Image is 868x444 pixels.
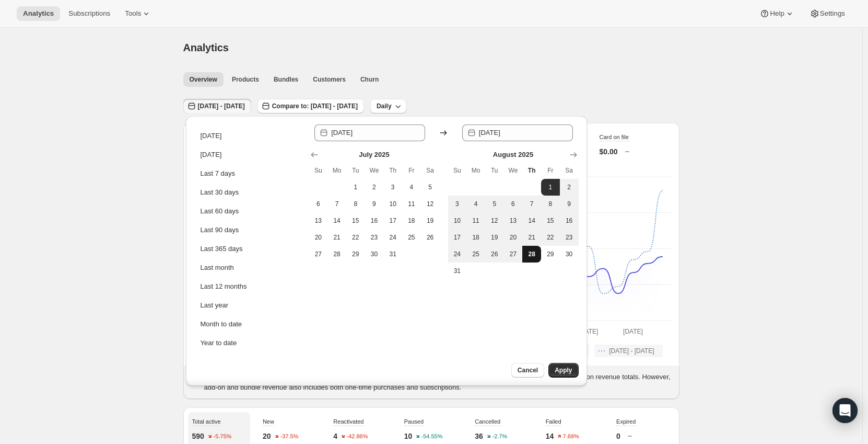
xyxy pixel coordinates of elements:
[504,162,523,179] th: Wednesday
[213,434,231,440] text: -5.75%
[448,246,467,263] button: Sunday August 24 2025
[346,212,365,229] button: Tuesday July 15 2025
[560,162,579,179] th: Saturday
[504,246,523,263] button: Wednesday August 27 2025
[198,102,245,110] span: [DATE] - [DATE]
[545,217,556,225] span: 15
[545,183,556,191] span: 1
[508,200,519,208] span: 6
[332,200,342,208] span: 7
[280,434,298,440] text: -37.5%
[452,200,463,208] span: 3
[504,212,523,229] button: Wednesday August 13 2025
[313,233,324,242] span: 20
[388,200,398,208] span: 10
[369,200,380,208] span: 9
[197,128,302,144] button: [DATE]
[471,166,481,175] span: Mo
[388,217,398,225] span: 17
[333,431,337,441] p: 4
[508,166,519,175] span: We
[555,366,572,374] span: Apply
[475,431,483,441] p: 36
[832,398,858,423] div: Open Intercom Messenger
[201,187,239,198] div: Last 30 days
[448,212,467,229] button: Sunday August 10 2025
[332,233,342,242] span: 21
[485,196,504,212] button: Tuesday August 5 2025
[201,244,243,254] div: Last 365 days
[197,316,302,333] button: Month to date
[564,250,574,258] span: 30
[369,166,380,175] span: We
[388,250,398,258] span: 31
[346,246,365,263] button: Tuesday July 29 2025
[232,75,259,84] span: Products
[578,328,598,335] text: [DATE]
[346,196,365,212] button: Tuesday July 8 2025
[600,146,618,157] p: $0.00
[511,363,544,378] button: Cancel
[197,184,302,201] button: Last 30 days
[23,9,54,18] span: Analytics
[201,263,234,273] div: Last month
[526,166,537,175] span: Th
[388,183,398,191] span: 3
[545,200,556,208] span: 8
[347,434,368,440] text: -42.86%
[119,6,158,21] button: Tools
[309,229,328,246] button: Sunday July 20 2025
[466,212,485,229] button: Monday August 11 2025
[452,267,463,275] span: 31
[425,183,436,191] span: 5
[183,99,251,113] button: [DATE] - [DATE]
[201,168,236,179] div: Last 7 days
[68,9,110,18] span: Subscriptions
[421,434,443,440] text: -54.55%
[475,418,500,425] span: Cancelled
[197,278,302,295] button: Last 12 months
[560,179,579,196] button: Saturday August 2 2025
[327,229,346,246] button: Monday July 21 2025
[541,246,560,263] button: Friday August 29 2025
[350,166,361,175] span: Tu
[448,229,467,246] button: Sunday August 17 2025
[257,99,364,113] button: Compare to: [DATE] - [DATE]
[402,162,421,179] th: Friday
[541,229,560,246] button: Friday August 22 2025
[383,212,402,229] button: Thursday July 17 2025
[466,246,485,263] button: Monday August 25 2025
[332,250,342,258] span: 28
[425,217,436,225] span: 19
[406,217,417,225] span: 18
[522,246,541,263] button: Today Thursday August 28 2025
[421,229,440,246] button: Saturday July 26 2025
[471,233,481,242] span: 18
[309,212,328,229] button: Sunday July 13 2025
[377,102,392,110] span: Daily
[365,179,384,196] button: Wednesday July 2 2025
[388,233,398,242] span: 24
[448,263,467,279] button: Sunday August 31 2025
[365,246,384,263] button: Wednesday July 30 2025
[402,179,421,196] button: Friday July 4 2025
[402,212,421,229] button: Friday July 18 2025
[383,229,402,246] button: Thursday July 24 2025
[313,75,346,84] span: Customers
[350,233,361,242] span: 22
[197,259,302,276] button: Last month
[388,166,398,175] span: Th
[485,229,504,246] button: Tuesday August 19 2025
[263,418,274,425] span: New
[560,212,579,229] button: Saturday August 16 2025
[526,250,537,258] span: 28
[564,217,574,225] span: 16
[369,183,380,191] span: 2
[201,225,239,235] div: Last 90 days
[332,166,342,175] span: Mo
[546,431,554,441] p: 14
[425,166,436,175] span: Sa
[541,179,560,196] button: Start of range Friday August 1 2025
[448,162,467,179] th: Sunday
[485,246,504,263] button: Tuesday August 26 2025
